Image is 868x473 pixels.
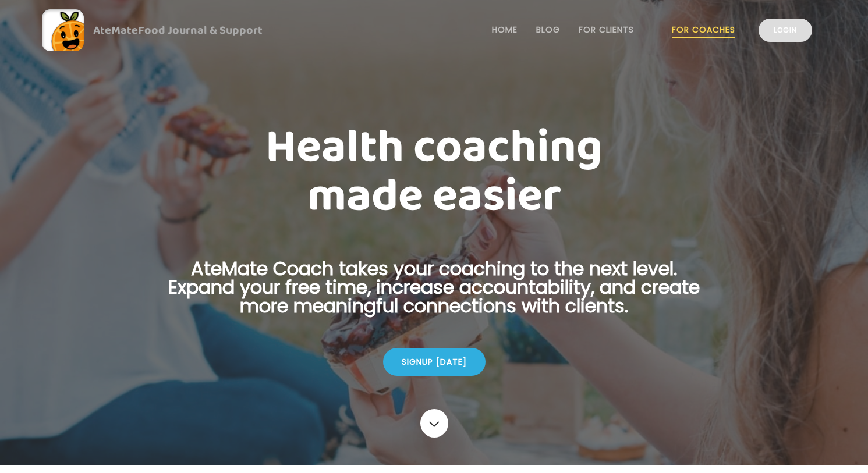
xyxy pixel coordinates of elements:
span: Food Journal & Support [138,21,263,40]
h1: Health coaching made easier [150,123,718,221]
div: AteMate [84,21,263,40]
a: AteMateFood Journal & Support [42,9,826,51]
p: AteMate Coach takes your coaching to the next level. Expand your free time, increase accountabili... [150,259,718,329]
a: For Coaches [672,25,735,34]
a: Home [492,25,518,34]
a: For Clients [579,25,634,34]
a: Login [759,19,812,42]
a: Blog [536,25,560,34]
div: Signup [DATE] [383,348,486,376]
